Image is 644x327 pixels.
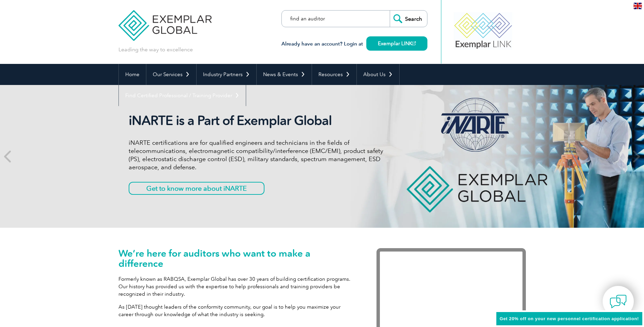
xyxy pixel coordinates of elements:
[146,64,196,85] a: Our Services
[366,36,427,51] a: Exemplar LINK
[119,85,246,106] a: Find Certified Professional / Training Provider
[118,275,356,298] p: Formerly known as RABQSA, Exemplar Global has over 30 years of building certification programs. O...
[390,11,427,27] input: Search
[357,64,399,85] a: About Us
[610,293,627,310] img: contact-chat.png
[281,40,427,48] h3: Already have an account? Login at
[118,46,193,53] p: Leading the way to excellence
[119,64,146,85] a: Home
[118,248,356,269] h1: We’re here for auditors who want to make a difference
[312,64,356,85] a: Resources
[412,41,416,45] img: open_square.png
[129,182,264,195] a: Get to know more about iNARTE
[197,64,256,85] a: Industry Partners
[118,303,356,318] p: As [DATE] thought leaders of the conformity community, our goal is to help you maximize your care...
[257,64,312,85] a: News & Events
[129,139,383,171] p: iNARTE certifications are for qualified engineers and technicians in the fields of telecommunicat...
[129,113,383,128] h2: iNARTE is a Part of Exemplar Global
[633,3,642,9] img: en
[500,316,639,321] span: Get 20% off on your new personnel certification application!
